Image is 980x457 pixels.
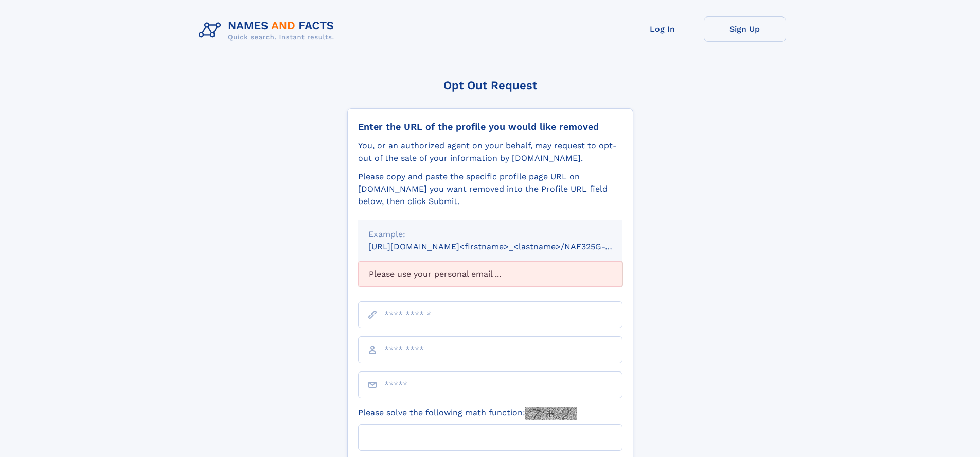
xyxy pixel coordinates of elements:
small: [URL][DOMAIN_NAME]<firstname>_<lastname>/NAF325G-xxxxxxxx [368,242,642,251]
a: Log In [621,16,704,42]
label: Please solve the following math function: [358,407,577,420]
div: Please copy and paste the specific profile page URL on [DOMAIN_NAME] you want removed into the Pr... [358,171,622,208]
div: Enter the URL of the profile you would like removed [358,121,622,132]
a: Sign Up [704,16,786,42]
div: Example: [368,228,612,241]
div: Opt Out Request [347,79,633,92]
img: Logo Names and Facts [194,16,343,44]
div: You, or an authorized agent on your behalf, may request to opt-out of the sale of your informatio... [358,140,622,164]
div: Please use your personal email ... [358,261,622,287]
